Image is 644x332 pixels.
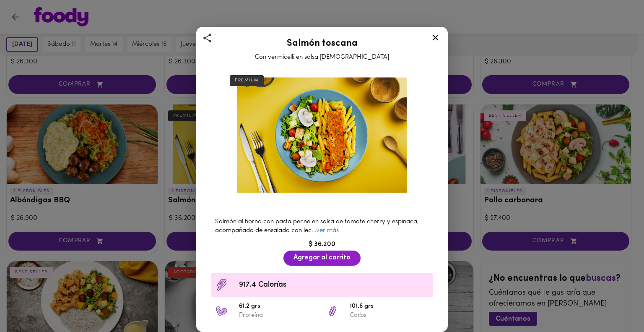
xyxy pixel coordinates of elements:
[283,251,361,265] button: Agregar al carrito
[239,280,428,291] span: 917.4 Calorías
[226,68,418,204] img: Salmón toscana
[207,240,437,249] div: $ 36.200
[239,311,318,320] p: Proteína
[216,279,228,291] img: Contenido calórico
[293,254,351,262] span: Agregar al carrito
[255,54,389,60] span: Con vermicelli en salsa [DEMOGRAPHIC_DATA]
[215,219,419,234] span: Salmón al horno con pasta penne en salsa de tomate cherry y espinaca, acompañado de ensalada con ...
[350,302,428,311] span: 101.6 grs
[239,302,318,311] span: 61.2 grs
[216,305,228,317] img: 61.2 grs Proteína
[316,227,339,234] a: ver más
[207,39,437,49] h2: Salmón toscana
[350,311,428,320] p: Carbs
[326,305,339,317] img: 101.6 grs Carbs
[230,75,264,86] div: PREMIUM
[595,283,636,324] iframe: Messagebird Livechat Widget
